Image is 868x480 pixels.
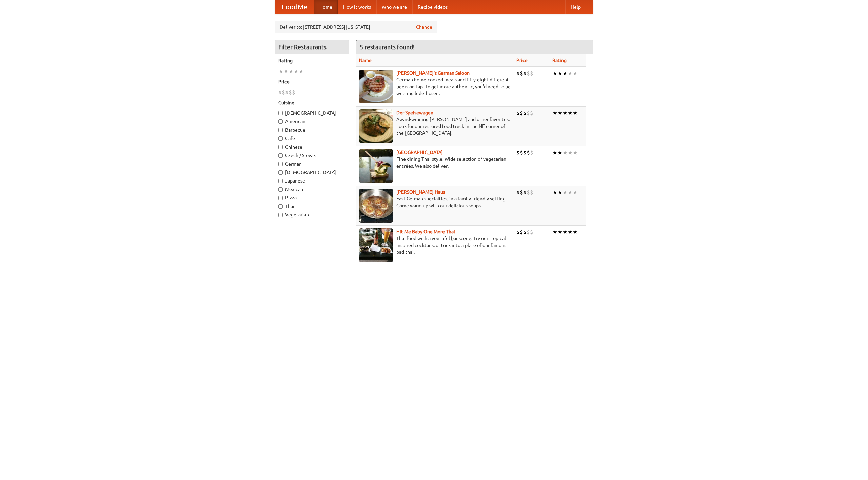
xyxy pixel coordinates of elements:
a: Der Speisewagen [396,110,433,115]
li: ★ [552,189,557,196]
input: Barbecue [278,128,283,132]
li: $ [516,109,520,117]
input: Czech / Slovak [278,153,283,158]
input: Thai [278,204,283,209]
label: German [278,160,346,167]
a: [GEOGRAPHIC_DATA] [396,150,443,155]
li: ★ [563,70,568,77]
img: satay.jpg [359,149,393,183]
input: Japanese [278,179,283,183]
img: kohlhaus.jpg [359,189,393,223]
li: ★ [573,149,578,156]
li: $ [527,70,530,77]
li: ★ [568,228,573,236]
a: FoodMe [275,0,314,14]
li: ★ [573,109,578,117]
img: esthers.jpg [359,70,393,103]
li: $ [520,109,523,117]
a: [PERSON_NAME] Haus [396,189,445,195]
li: $ [530,189,533,196]
li: $ [530,228,533,236]
h4: Filter Restaurants [275,40,349,54]
input: German [278,162,283,166]
li: ★ [552,149,557,156]
a: Recipe videos [412,0,453,14]
li: ★ [573,189,578,196]
li: ★ [299,68,304,75]
a: Rating [552,58,567,63]
ng-pluralize: 5 restaurants found! [360,44,415,50]
a: [PERSON_NAME]'s German Saloon [396,70,470,76]
li: $ [523,228,527,236]
li: ★ [557,189,563,196]
li: ★ [573,228,578,236]
li: ★ [552,228,557,236]
a: Change [416,24,432,31]
li: ★ [573,70,578,77]
li: $ [285,89,289,96]
input: Chinese [278,145,283,149]
label: Japanese [278,177,346,184]
label: American [278,118,346,125]
label: [DEMOGRAPHIC_DATA] [278,169,346,176]
input: Mexican [278,187,283,192]
li: $ [523,109,527,117]
li: ★ [283,68,289,75]
li: ★ [563,149,568,156]
input: Vegetarian [278,213,283,217]
li: ★ [552,70,557,77]
li: $ [527,149,530,156]
li: $ [516,189,520,196]
a: Home [314,0,338,14]
li: $ [527,189,530,196]
li: $ [289,89,292,96]
li: $ [520,149,523,156]
li: $ [520,189,523,196]
li: ★ [557,228,563,236]
li: $ [520,70,523,77]
label: Czech / Slovak [278,152,346,159]
a: Price [516,58,528,63]
p: Fine dining Thai-style. Wide selection of vegetarian entrées. We also deliver. [359,156,511,169]
label: Pizza [278,194,346,201]
input: Pizza [278,196,283,200]
a: How it works [338,0,376,14]
li: ★ [568,189,573,196]
h5: Rating [278,57,346,64]
a: Name [359,58,372,63]
li: ★ [552,109,557,117]
h5: Cuisine [278,99,346,106]
li: $ [523,149,527,156]
li: ★ [289,68,294,75]
li: $ [278,89,282,96]
h5: Price [278,78,346,85]
label: Chinese [278,143,346,150]
li: ★ [568,109,573,117]
li: ★ [294,68,299,75]
li: ★ [563,228,568,236]
p: German home-cooked meals and fifty-eight different beers on tap. To get more authentic, you'd nee... [359,76,511,97]
li: ★ [563,189,568,196]
li: $ [527,228,530,236]
a: Who we are [376,0,412,14]
label: Barbecue [278,127,346,133]
li: $ [523,189,527,196]
li: $ [520,228,523,236]
label: [DEMOGRAPHIC_DATA] [278,110,346,116]
li: $ [523,70,527,77]
a: Hit Me Baby One More Thai [396,229,455,234]
li: $ [530,149,533,156]
input: [DEMOGRAPHIC_DATA] [278,170,283,175]
li: ★ [278,68,283,75]
label: Cafe [278,135,346,142]
li: ★ [568,149,573,156]
li: ★ [557,70,563,77]
label: Thai [278,203,346,210]
input: Cafe [278,136,283,141]
input: [DEMOGRAPHIC_DATA] [278,111,283,115]
li: $ [516,149,520,156]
